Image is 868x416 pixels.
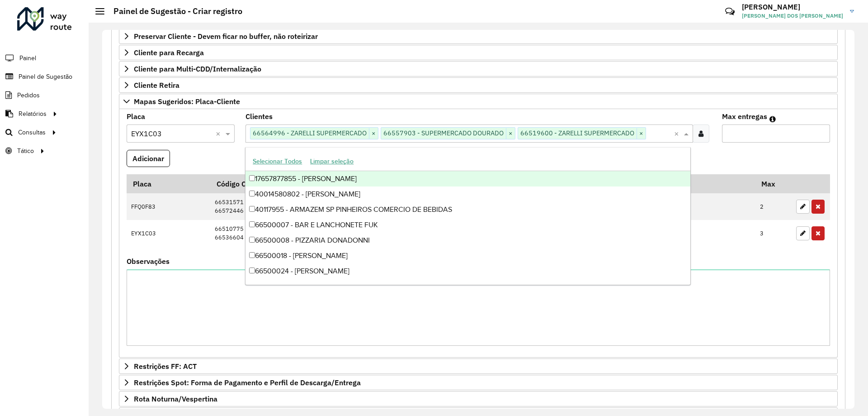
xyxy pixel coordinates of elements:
th: Max [755,174,792,193]
span: Painel de Sugestão [19,72,72,81]
span: 66519600 - ZARELLI SUPERMERCADO [518,128,637,139]
a: Preservar Cliente - Devem ficar no buffer, não roteirizar [119,29,838,44]
span: 66564996 - ZARELLI SUPERMERCADO [250,128,369,139]
td: 66531571 66572446 [210,193,430,220]
a: Rota Noturna/Vespertina [119,391,838,406]
button: Selecionar Todos [249,154,306,168]
div: 40014580802 - [PERSON_NAME] [245,186,690,202]
span: Preservar Cliente - Devem ficar no buffer, não roteirizar [134,33,318,40]
label: Max entregas [722,111,767,122]
div: 66500024 - [PERSON_NAME] [245,263,690,279]
span: Mapas Sugeridos: Placa-Cliente [134,98,240,105]
a: Mapas Sugeridos: Placa-Cliente [119,94,838,109]
ng-dropdown-panel: Options list [245,147,690,285]
td: 3 [755,220,792,247]
span: Painel [19,53,36,63]
span: Cliente para Recarga [134,49,204,56]
div: 66500007 - BAR E LANCHONETE FUK [245,217,690,233]
em: Máximo de clientes que serão colocados na mesma rota com os clientes informados [769,115,776,123]
span: × [637,128,646,139]
td: FFQ0F83 [127,193,210,220]
button: Adicionar [127,150,170,167]
th: Placa [127,174,210,193]
span: Cliente para Multi-CDD/Internalização [134,65,261,72]
td: EYX1C03 [127,220,210,247]
label: Placa [127,111,145,122]
span: Rota Noturna/Vespertina [134,395,217,402]
div: 66500008 - PIZZARIA DONADONNI [245,233,690,248]
td: 2 [755,193,792,220]
button: Limpar seleção [306,154,358,168]
a: Cliente para Recarga [119,45,838,60]
span: Restrições Spot: Forma de Pagamento e Perfil de Descarga/Entrega [134,379,361,386]
span: Tático [17,146,34,156]
span: Consultas [18,128,46,137]
a: Restrições FF: ACT [119,359,838,374]
label: Clientes [245,111,273,122]
div: 40117955 - ARMAZEM SP PINHEIROS COMERCIO DE BEBIDAS [245,202,690,217]
span: Cliente Retira [134,81,179,89]
h3: [PERSON_NAME] [742,3,843,11]
span: Restrições FF: ACT [134,363,197,370]
span: Clear all [216,128,223,139]
div: 66500027 - PASCHOAL JOSE DOS SA [245,279,690,294]
a: Cliente para Multi-CDD/Internalização [119,61,838,77]
a: Restrições Spot: Forma de Pagamento e Perfil de Descarga/Entrega [119,375,838,390]
div: Mapas Sugeridos: Placa-Cliente [119,109,838,358]
h2: Painel de Sugestão - Criar registro [104,6,242,16]
div: 66500018 - [PERSON_NAME] [245,248,690,263]
th: Código Cliente [210,174,430,193]
label: Observações [127,256,170,267]
td: 66510775 66536604 [210,220,430,247]
span: × [506,128,515,139]
span: Relatórios [19,109,47,119]
span: Pedidos [17,91,40,100]
span: 66557903 - SUPERMERCADO DOURADO [381,128,506,139]
div: 17657877855 - [PERSON_NAME] [245,171,690,186]
a: Cliente Retira [119,77,838,93]
span: Clear all [674,128,682,139]
span: [PERSON_NAME] DOS [PERSON_NAME] [742,12,843,20]
span: × [369,128,378,139]
a: Contato Rápido [720,2,740,21]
